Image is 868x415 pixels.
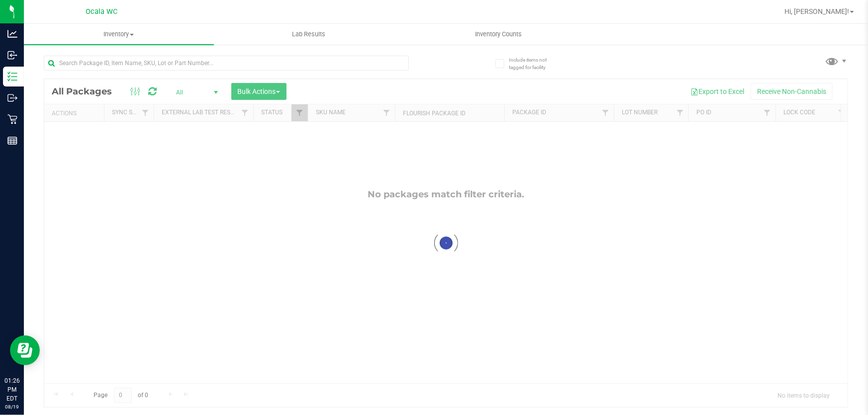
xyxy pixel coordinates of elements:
a: Inventory [24,24,214,45]
inline-svg: Reports [7,136,17,146]
p: 08/19 [4,403,19,411]
span: Inventory Counts [462,30,536,39]
span: Include items not tagged for facility [509,56,559,71]
inline-svg: Inventory [7,72,17,82]
span: Inventory [24,30,214,39]
a: Inventory Counts [404,24,594,45]
inline-svg: Retail [7,114,17,124]
span: Hi, [PERSON_NAME]! [784,7,849,15]
iframe: Resource center [10,335,40,365]
input: Search Package ID, Item Name, SKU, Lot or Part Number... [44,56,409,71]
p: 01:26 PM EDT [4,376,19,403]
inline-svg: Analytics [7,29,17,39]
a: Lab Results [214,24,404,45]
inline-svg: Outbound [7,93,17,103]
span: Lab Results [279,30,339,39]
span: Ocala WC [86,7,117,16]
inline-svg: Inbound [7,50,17,60]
